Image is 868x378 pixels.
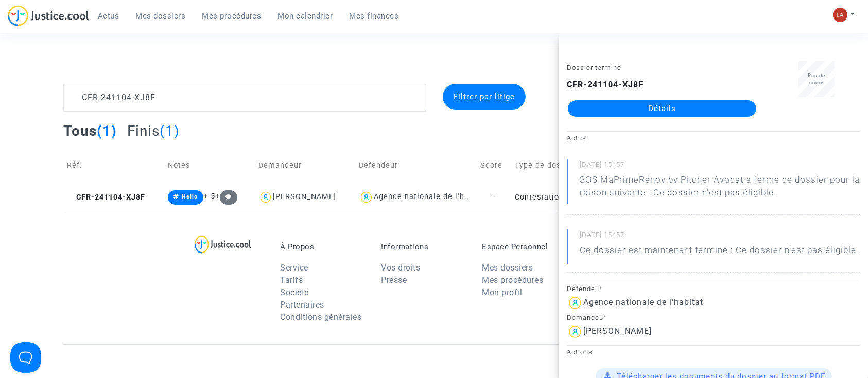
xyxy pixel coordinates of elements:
a: Mes dossiers [482,263,533,273]
a: Partenaires [280,300,324,310]
img: icon-user.svg [567,323,583,340]
a: Mon profil [482,287,522,297]
img: icon-user.svg [258,190,273,205]
a: Mes procédures [194,8,270,24]
span: Actus [98,11,119,21]
p: À Propos [280,242,366,251]
img: 3f9b7d9779f7b0ffc2b90d026f0682a9 [833,8,847,22]
td: Demandeur [255,147,355,184]
td: Defendeur [355,147,477,184]
span: CFR-241104-XJ8F [67,193,145,202]
a: Vos droits [381,263,420,273]
span: + [215,192,237,201]
small: Demandeur [567,314,606,321]
a: Société [280,287,309,297]
td: Réf. [63,147,164,184]
small: [DATE] 15h57 [580,230,860,244]
a: Service [280,263,308,273]
small: Défendeur [567,285,602,293]
span: (1) [160,122,180,139]
p: Informations [381,242,466,251]
span: Pas de score [808,73,825,85]
small: Actions [567,348,593,356]
small: Dossier terminé [567,64,621,71]
td: Score [477,147,511,184]
a: Détails [568,100,756,117]
a: Conditions générales [280,312,361,322]
a: Actus [90,8,128,24]
td: Notes [164,147,255,184]
p: Espace Personnel [482,242,567,251]
td: Type de dossier [511,147,633,184]
div: Agence nationale de l'habitat [374,192,487,201]
span: - [493,193,495,202]
span: Mon calendrier [278,11,333,21]
b: CFR-241104-XJ8F [567,80,644,89]
img: icon-user.svg [359,190,374,205]
td: Contestation du retrait de [PERSON_NAME] par l'ANAH (mandataire) [511,184,633,211]
div: [PERSON_NAME] [583,326,652,336]
a: Tarifs [280,275,303,285]
span: + 5 [203,192,215,201]
span: Helio [182,193,198,200]
iframe: Help Scout Beacon - Open [10,342,41,373]
span: Mes finances [350,11,399,21]
span: (1) [97,122,117,139]
span: Mes procédures [202,11,262,21]
div: Agence nationale de l'habitat [583,297,703,307]
div: [PERSON_NAME] [273,192,336,201]
span: Filtrer par litige [454,92,515,101]
div: SOS MaPrimeRénov by Pitcher Avocat a fermé ce dossier pour la raison suivante : Ce dossier n'est ... [580,173,860,199]
p: Ce dossier est maintenant terminé : Ce dossier n'est pas éligible. [580,244,859,262]
a: Presse [381,275,407,285]
small: Actus [567,134,586,142]
span: Tous [63,122,97,139]
a: Mes finances [341,8,407,24]
img: jc-logo.svg [8,5,90,26]
img: logo-lg.svg [195,235,252,254]
small: [DATE] 15h57 [580,160,860,173]
a: Mes procédures [482,275,543,285]
span: Mes dossiers [136,11,186,21]
a: Mon calendrier [270,8,341,24]
img: icon-user.svg [567,295,583,311]
a: Mes dossiers [128,8,194,24]
span: Finis [127,122,160,139]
